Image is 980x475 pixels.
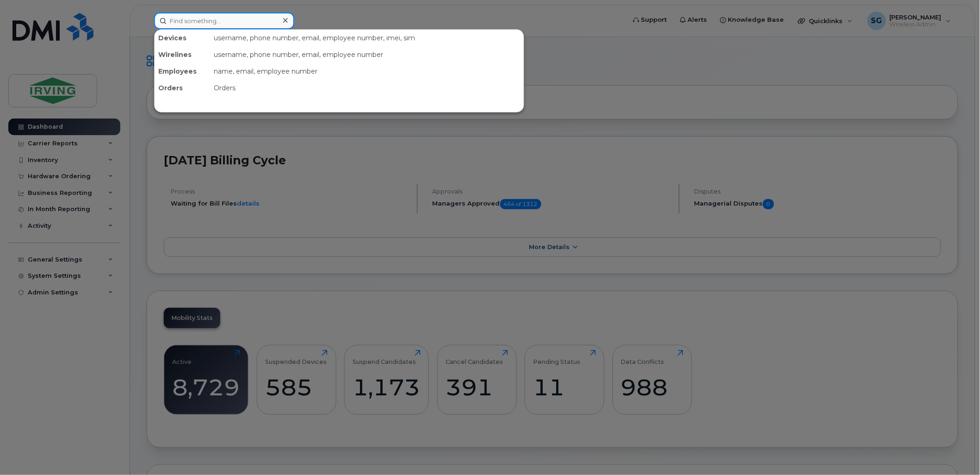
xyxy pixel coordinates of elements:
[210,80,524,96] div: Orders
[155,30,210,46] div: Devices
[155,80,210,96] div: Orders
[210,46,524,63] div: username, phone number, email, employee number
[155,46,210,63] div: Wirelines
[210,30,524,46] div: username, phone number, email, employee number, imei, sim
[210,63,524,80] div: name, email, employee number
[155,63,210,80] div: Employees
